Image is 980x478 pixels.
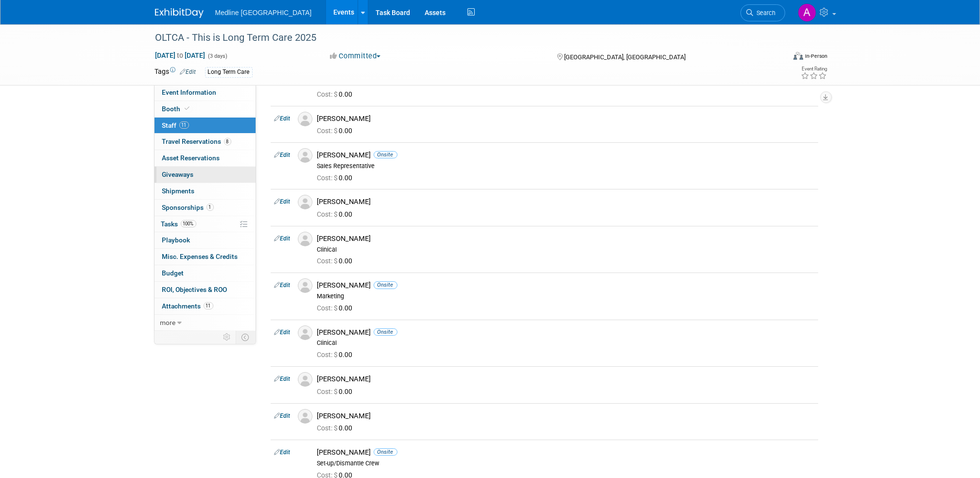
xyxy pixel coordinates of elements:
[162,171,194,178] span: Giveaways
[317,127,339,135] span: Cost: $
[317,339,814,347] div: Clinical
[317,328,814,337] div: [PERSON_NAME]
[298,232,312,246] img: Associate-Profile-5.png
[162,302,213,310] span: Attachments
[317,114,814,123] div: [PERSON_NAME]
[155,183,256,199] a: Shipments
[155,265,256,281] a: Budget
[155,118,256,134] a: Staff11
[176,51,185,59] span: to
[317,234,814,243] div: [PERSON_NAME]
[317,304,339,312] span: Cost: $
[162,204,214,211] span: Sponsorships
[317,151,814,160] div: [PERSON_NAME]
[152,29,771,47] div: OLTCA - This is Long Term Care 2025
[317,424,339,432] span: Cost: $
[317,448,814,457] div: [PERSON_NAME]
[740,4,785,21] a: Search
[161,220,196,228] span: Tasks
[275,376,291,382] a: Edit
[275,235,291,242] a: Edit
[155,167,256,183] a: Giveaways
[207,53,228,59] span: (3 days)
[798,3,816,22] img: Angela Douglas
[219,331,236,343] td: Personalize Event Tab Strip
[162,269,184,277] span: Budget
[162,187,195,195] span: Shipments
[160,319,176,326] span: more
[275,198,291,205] a: Edit
[374,328,397,336] span: Onsite
[179,121,189,129] span: 11
[317,90,339,98] span: Cost: $
[155,101,256,117] a: Booth
[236,331,256,343] td: Toggle Event Tabs
[317,304,357,312] span: 0.00
[224,138,231,145] span: 8
[298,148,312,163] img: Associate-Profile-5.png
[327,51,384,61] button: Committed
[317,174,339,182] span: Cost: $
[317,351,357,358] span: 0.00
[206,204,214,211] span: 1
[155,51,206,60] span: [DATE] [DATE]
[317,246,814,254] div: Clinical
[317,281,814,290] div: [PERSON_NAME]
[204,302,213,309] span: 11
[275,152,291,158] a: Edit
[793,52,803,60] img: Format-Inperson.png
[275,282,291,289] a: Edit
[317,292,814,300] div: Marketing
[374,448,397,456] span: Onsite
[162,154,220,162] span: Asset Reservations
[155,67,196,78] td: Tags
[317,460,814,467] div: Set-up/Dismantle Crew
[374,151,397,158] span: Onsite
[162,286,227,293] span: ROI, Objectives & ROO
[317,174,357,182] span: 0.00
[317,351,339,358] span: Cost: $
[155,298,256,314] a: Attachments11
[374,281,397,289] span: Onsite
[185,106,190,111] i: Booth reservation complete
[298,278,312,293] img: Associate-Profile-5.png
[317,127,357,135] span: 0.00
[215,9,312,17] span: Medline [GEOGRAPHIC_DATA]
[317,388,357,395] span: 0.00
[275,449,291,456] a: Edit
[298,409,312,424] img: Associate-Profile-5.png
[162,105,192,113] span: Booth
[298,372,312,387] img: Associate-Profile-5.png
[162,121,189,129] span: Staff
[317,210,339,218] span: Cost: $
[801,67,827,71] div: Event Rating
[317,388,339,395] span: Cost: $
[564,53,686,61] span: [GEOGRAPHIC_DATA], [GEOGRAPHIC_DATA]
[180,68,196,75] a: Edit
[317,90,357,98] span: 0.00
[155,8,204,18] img: ExhibitDay
[155,315,256,331] a: more
[754,9,776,17] span: Search
[317,197,814,206] div: [PERSON_NAME]
[298,325,312,340] img: Associate-Profile-5.png
[317,375,814,384] div: [PERSON_NAME]
[275,115,291,122] a: Edit
[162,253,238,260] span: Misc. Expenses & Credits
[317,411,814,421] div: [PERSON_NAME]
[728,51,828,65] div: Event Format
[155,282,256,298] a: ROI, Objectives & ROO
[155,150,256,166] a: Asset Reservations
[298,195,312,209] img: Associate-Profile-5.png
[205,67,253,77] div: Long Term Care
[317,210,357,218] span: 0.00
[155,216,256,232] a: Tasks100%
[298,112,312,126] img: Associate-Profile-5.png
[162,88,217,96] span: Event Information
[275,329,291,336] a: Edit
[155,134,256,150] a: Travel Reservations8
[317,424,357,432] span: 0.00
[805,52,827,60] div: In-Person
[317,257,357,265] span: 0.00
[155,232,256,248] a: Playbook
